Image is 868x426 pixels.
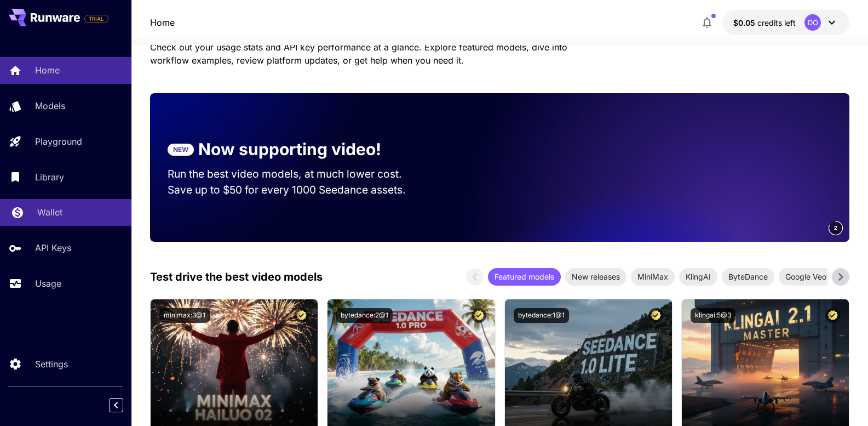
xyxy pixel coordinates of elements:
div: Featured models [488,268,561,286]
span: Check out your usage stats and API key performance at a glance. Explore featured models, dive int... [150,42,567,66]
p: Usage [35,277,61,290]
div: KlingAI [679,268,717,286]
button: Certified Model – Vetted for best performance and includes a commercial license. [472,308,486,323]
p: Wallet [37,206,62,219]
div: Google Veo [779,268,833,286]
p: Models [35,99,65,112]
span: Add your payment card to enable full platform functionality. [84,12,108,25]
p: Playground [35,135,82,148]
button: Certified Model – Vetted for best performance and includes a commercial license. [825,308,840,323]
span: credits left [757,18,796,27]
span: ByteDance [722,271,774,282]
span: New releases [565,271,626,282]
span: KlingAI [679,271,717,282]
iframe: Chat Widget [813,373,868,426]
div: DO [804,14,821,31]
p: Now supporting video! [198,137,381,162]
p: Run the best video models, at much lower cost. [168,166,423,182]
div: $0.05 [733,17,796,29]
button: klingai:5@3 [691,308,735,323]
span: TRIAL [85,15,108,23]
span: 2 [834,224,837,232]
p: Test drive the best video models [150,269,323,285]
nav: breadcrumb [150,16,175,29]
p: Save up to $50 for every 1000 Seedance assets. [168,182,423,198]
div: Collapse sidebar [117,395,131,415]
div: MiniMax [631,268,675,286]
span: MiniMax [631,271,675,282]
p: API Keys [35,241,71,254]
div: ByteDance [722,268,774,286]
button: Certified Model – Vetted for best performance and includes a commercial license. [294,308,309,323]
p: Settings [35,357,68,371]
button: Certified Model – Vetted for best performance and includes a commercial license. [648,308,663,323]
button: minimax:3@1 [159,308,210,323]
p: Home [35,64,60,77]
button: Collapse sidebar [109,398,123,412]
div: New releases [565,268,626,286]
button: $0.05DO [722,10,849,35]
span: $0.05 [733,18,757,27]
button: bytedance:2@1 [336,308,393,323]
span: Featured models [488,271,561,282]
p: NEW [173,145,188,155]
button: bytedance:1@1 [514,308,569,323]
a: Home [150,16,175,29]
span: Google Veo [779,271,833,282]
p: Library [35,171,64,184]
